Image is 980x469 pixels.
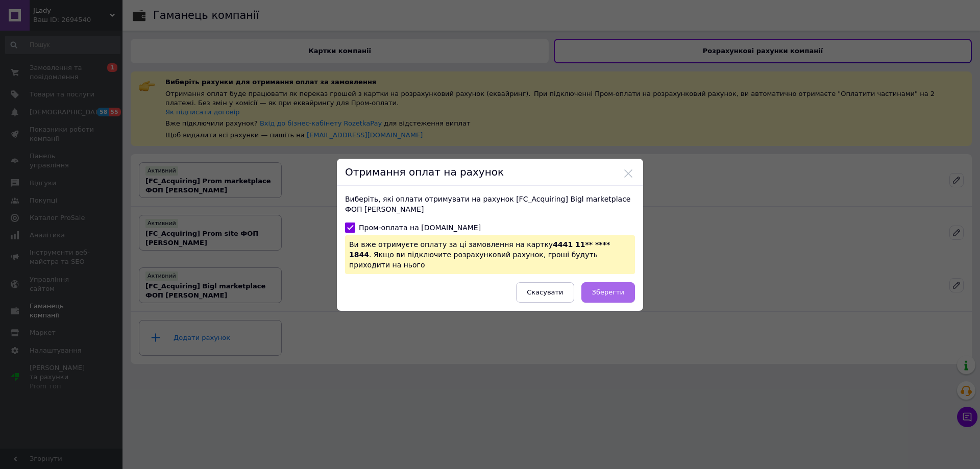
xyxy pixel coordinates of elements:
[345,194,635,214] p: Виберіть, які оплати отримувати на рахунок [FC_Acquiring] Bigl marketplace ФОП [PERSON_NAME]
[345,223,481,233] label: Пром-оплата на [DOMAIN_NAME]
[516,282,574,303] button: Скасувати
[581,282,635,303] button: Зберегти
[592,288,624,296] span: Зберегти
[527,288,563,296] span: Скасувати
[345,166,504,178] span: Отримання оплат на рахунок
[345,235,635,274] p: Ви вже отримуєте оплату за ці замовлення на картку . Якщо ви підключите розрахунковий рахунок, гр...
